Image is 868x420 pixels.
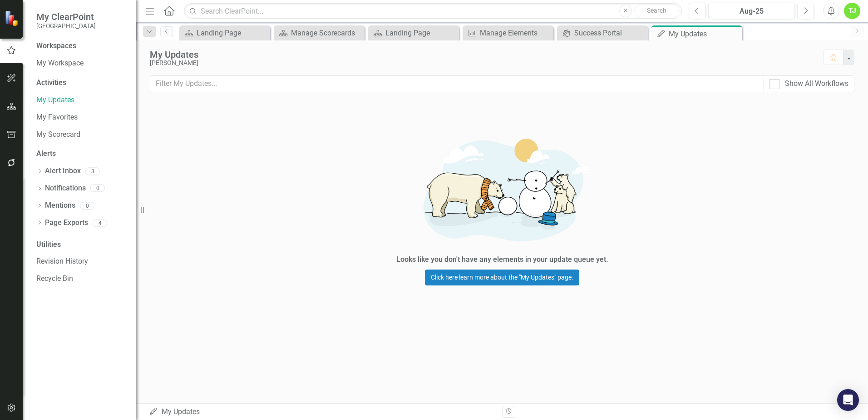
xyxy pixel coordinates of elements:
[647,7,666,14] span: Search
[36,22,96,30] small: [GEOGRAPHIC_DATA]
[844,3,860,19] button: TJ
[90,185,105,192] div: 0
[480,27,551,39] div: Manage Elements
[634,5,680,17] button: Search
[36,130,127,140] a: My Scorecard
[36,11,96,22] span: My ClearPoint
[465,27,551,39] a: Manage Elements
[837,389,859,411] div: Open Intercom Messenger
[184,3,682,19] input: Search ClearPoint...
[45,183,86,194] a: Notifications
[276,27,362,39] a: Manage Scorecards
[425,270,579,285] a: Click here learn more about the "My Updates" page.
[370,27,457,39] a: Landing Page
[93,219,107,227] div: 4
[396,255,608,265] div: Looks like you don't have any elements in your update queue yet.
[36,78,127,88] div: Activities
[708,3,795,19] button: Aug-25
[5,10,20,26] img: ClearPoint Strategy
[385,27,457,39] div: Landing Page
[36,240,127,250] div: Utilities
[80,202,94,210] div: 0
[36,256,127,267] a: Revision History
[150,60,814,66] div: [PERSON_NAME]
[291,27,362,39] div: Manage Scorecards
[36,41,76,51] div: Workspaces
[182,27,268,39] a: Landing Page
[669,28,740,40] div: My Updates
[45,200,75,211] a: Mentions
[149,407,495,417] div: My Updates
[85,167,100,175] div: 3
[36,112,127,123] a: My Favorites
[36,274,127,284] a: Recycle Bin
[36,149,127,159] div: Alerts
[197,27,268,39] div: Landing Page
[45,218,88,228] a: Page Exports
[36,95,127,105] a: My Updates
[559,27,646,39] a: Success Portal
[366,126,638,252] img: Getting started
[574,27,646,39] div: Success Portal
[150,75,764,92] input: Filter My Updates...
[711,6,792,17] div: Aug-25
[150,50,814,60] div: My Updates
[45,166,81,176] a: Alert Inbox
[36,58,127,69] a: My Workspace
[785,79,848,89] div: Show All Workflows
